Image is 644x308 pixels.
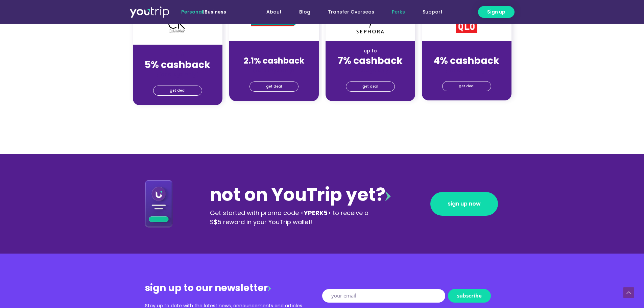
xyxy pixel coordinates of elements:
[153,86,202,96] a: get deal
[448,289,491,303] button: subscribe
[442,81,491,91] a: get deal
[145,58,210,71] strong: 5% cashback
[244,55,304,66] strong: 2.1% cashback
[181,8,226,15] span: |
[346,81,395,92] a: get deal
[427,47,506,54] div: up to
[459,81,475,91] span: get deal
[235,47,313,54] div: up to
[487,8,505,16] span: Sign up
[414,6,451,18] a: Support
[457,293,482,298] span: subscribe
[434,54,499,67] strong: 4% cashback
[205,8,226,15] a: Business
[145,180,173,228] img: Download App
[331,67,410,74] div: (for stays only)
[244,6,451,18] nav: Menu
[266,82,282,91] span: get deal
[427,67,506,74] div: (for stays only)
[322,289,499,305] form: New Form
[362,82,378,91] span: get deal
[290,6,319,18] a: Blog
[235,67,313,74] div: (for stays only)
[319,6,383,18] a: Transfer Overseas
[478,6,515,18] a: Sign up
[145,281,322,295] div: sign up to our newsletter
[304,209,328,217] b: YPERK5
[249,81,299,92] a: get deal
[210,208,375,227] div: Get started with promo code < > to receive a S$5 reward in your YouTrip wallet!
[383,6,414,18] a: Perks
[138,51,217,58] div: up to
[430,192,498,216] a: sign up now
[258,6,290,18] a: About
[338,54,403,67] strong: 7% cashback
[210,181,391,208] div: not on YouTrip yet?
[322,289,445,303] input: your email
[170,86,186,95] span: get deal
[181,8,203,15] span: Personal
[331,47,410,54] div: up to
[448,201,481,207] span: sign up now
[138,71,217,78] div: (for stays only)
